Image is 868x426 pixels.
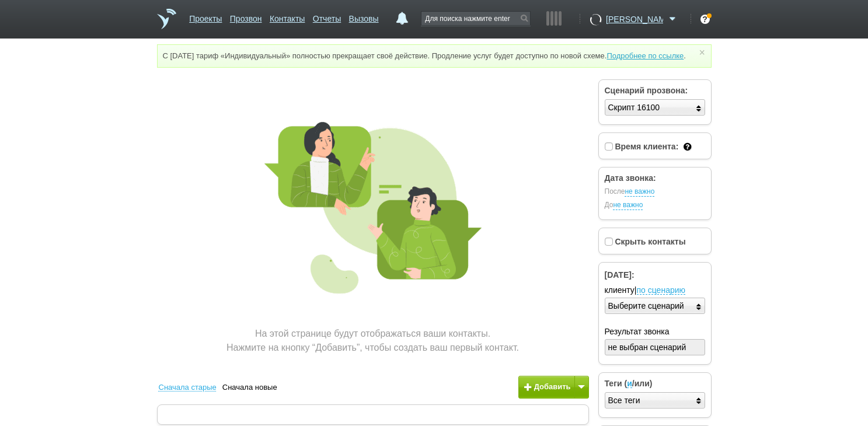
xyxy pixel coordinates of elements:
span: Время клиента: [615,142,678,151]
input: Для поиска нажмите enter [421,12,530,25]
button: Добавить [518,376,588,399]
a: Вызовы [349,8,379,25]
h3: Теги ( / ) [605,379,705,389]
h3: Дата звонка: [605,173,705,183]
span: До [605,201,705,210]
div: ? [700,15,710,24]
a: Сначала новые [222,382,283,393]
span: После [605,187,705,197]
a: × [696,50,707,55]
span: клиенту [605,285,635,295]
a: Сначала старые [159,382,222,393]
label: | [605,284,705,296]
div: Скрипт 16100 [608,100,660,116]
div: На этой странице будут отображаться ваши контакты. Нажмите на кнопку “Добавить”, чтобы создать ва... [157,327,589,355]
a: Проекты [189,8,222,25]
a: Подробнее по ссылке [606,51,684,60]
h3: [DATE]: [605,270,705,280]
div: С [DATE] тариф «Индивидуальный» полностью прекращает своё действие. Продление услуг будет доступн... [157,44,712,68]
label: Результат звонка [605,326,705,338]
a: по сценарию [637,287,686,295]
a: Отчеты [313,8,341,25]
a: не важно [613,201,643,210]
a: и [627,380,632,388]
a: На главную [157,9,176,29]
span: Скрыть контакты [615,237,685,246]
a: Контакты [270,8,305,25]
a: [PERSON_NAME] [606,12,679,24]
a: не важно [625,187,654,197]
img: Prozvon_2.png [262,96,484,317]
a: Прозвон [230,8,262,25]
span: [PERSON_NAME] [606,13,663,25]
span: или [635,379,650,388]
div: Все теги [608,393,640,408]
div: не выбран сценарий [608,340,686,355]
h3: Сценарий прозвона: [605,86,705,96]
div: Выберите сценарий [608,298,684,314]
